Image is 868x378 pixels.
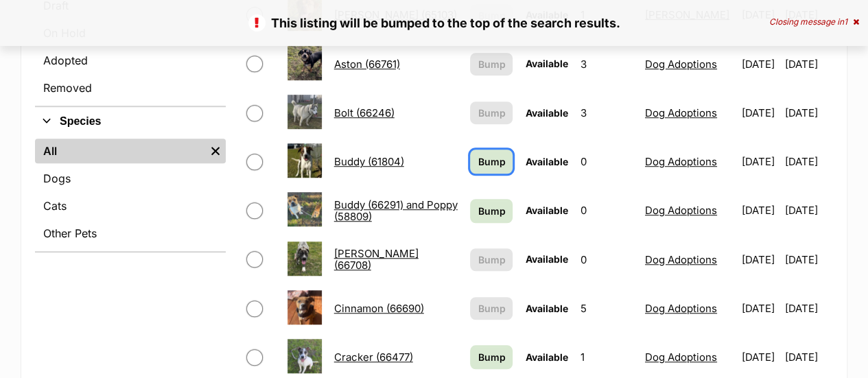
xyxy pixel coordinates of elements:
[334,302,424,315] a: Cinnamon (66690)
[785,236,832,283] td: [DATE]
[205,139,226,163] a: Remove filter
[736,40,784,88] td: [DATE]
[645,58,717,71] a: Dog Adoptions
[574,89,637,137] td: 3
[478,154,505,169] span: Bump
[478,106,505,120] span: Bump
[35,48,226,73] a: Adopted
[785,187,832,234] td: [DATE]
[736,236,784,283] td: [DATE]
[470,150,513,174] a: Bump
[35,75,226,100] a: Removed
[35,113,226,130] button: Species
[736,285,784,332] td: [DATE]
[334,198,458,223] a: Buddy (66291) and Poppy (58809)
[525,351,567,363] span: Available
[525,204,567,216] span: Available
[35,166,226,191] a: Dogs
[645,106,717,119] a: Dog Adoptions
[525,107,567,119] span: Available
[35,221,226,246] a: Other Pets
[478,252,505,267] span: Bump
[14,14,854,32] p: This listing will be bumped to the top of the search results.
[470,345,513,369] a: Bump
[525,303,567,314] span: Available
[785,40,832,88] td: [DATE]
[844,16,847,27] span: 1
[478,350,505,364] span: Bump
[736,138,784,185] td: [DATE]
[645,204,717,217] a: Dog Adoptions
[645,351,717,364] a: Dog Adoptions
[478,301,505,316] span: Bump
[470,297,513,320] button: Bump
[574,40,637,88] td: 3
[35,193,226,218] a: Cats
[525,156,567,167] span: Available
[470,248,513,271] button: Bump
[574,187,637,234] td: 0
[785,285,832,332] td: [DATE]
[334,247,419,272] a: [PERSON_NAME] (66708)
[525,253,567,265] span: Available
[574,285,637,332] td: 5
[478,204,505,218] span: Bump
[736,187,784,234] td: [DATE]
[645,253,717,266] a: Dog Adoptions
[645,155,717,168] a: Dog Adoptions
[35,136,226,251] div: Species
[736,89,784,137] td: [DATE]
[574,138,637,185] td: 0
[769,17,859,27] div: Closing message in
[334,106,395,119] a: Bolt (66246)
[470,199,513,223] a: Bump
[785,138,832,185] td: [DATE]
[470,102,513,124] button: Bump
[334,351,413,364] a: Cracker (66477)
[35,139,205,163] a: All
[785,89,832,137] td: [DATE]
[334,58,400,71] a: Aston (66761)
[525,58,567,69] span: Available
[574,236,637,283] td: 0
[334,155,404,168] a: Buddy (61804)
[478,57,505,71] span: Bump
[645,302,717,315] a: Dog Adoptions
[470,53,513,75] button: Bump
